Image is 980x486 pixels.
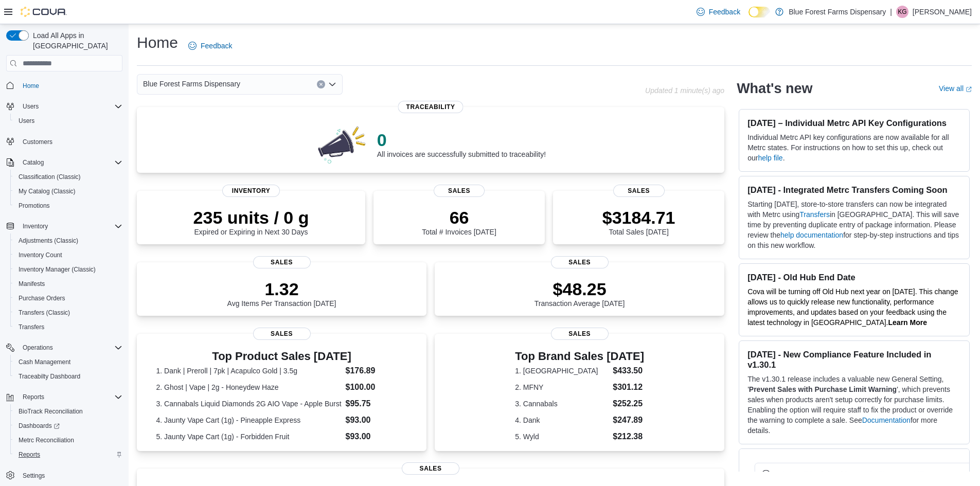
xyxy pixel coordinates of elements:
[747,349,961,370] h3: [DATE] - New Compliance Feature Included in v1.30.1
[19,451,40,459] span: Reports
[14,434,122,446] span: Metrc Reconciliation
[29,30,122,51] span: Load All Apps in [GEOGRAPHIC_DATA]
[10,369,127,384] button: Traceabilty Dashboard
[14,434,78,446] a: Metrc Reconciliation
[2,134,127,149] button: Customers
[402,462,459,475] span: Sales
[315,123,369,165] img: 0
[23,82,39,90] span: Home
[14,405,122,418] span: BioTrack Reconciliation
[2,340,127,355] button: Operations
[10,447,127,462] button: Reports
[14,249,66,261] a: Inventory Count
[328,80,336,88] button: Open list of options
[14,307,122,319] span: Transfers (Classic)
[19,220,122,232] span: Inventory
[551,256,609,268] span: Sales
[10,291,127,305] button: Purchase Orders
[613,430,644,443] dd: $212.38
[346,398,407,410] dd: $95.75
[23,102,39,111] span: Users
[2,219,127,233] button: Inventory
[14,200,54,212] a: Promotions
[10,419,127,433] a: Dashboards
[19,309,70,317] span: Transfers (Classic)
[14,420,64,432] a: Dashboards
[19,135,122,148] span: Customers
[422,207,496,228] p: 66
[692,2,744,22] a: Feedback
[14,115,39,127] a: Users
[14,185,80,197] a: My Catalog (Classic)
[19,156,48,169] button: Catalog
[862,416,911,424] a: Documentation
[23,222,48,230] span: Inventory
[602,207,675,236] div: Total Sales [DATE]
[613,414,644,426] dd: $247.89
[156,350,407,363] h3: Top Product Sales [DATE]
[747,185,961,195] h3: [DATE] - Integrated Metrc Transfers Coming Soon
[346,414,407,426] dd: $93.00
[913,6,972,18] p: [PERSON_NAME]
[19,469,122,482] span: Settings
[709,7,740,17] span: Feedback
[19,323,44,331] span: Transfers
[19,422,60,430] span: Dashboards
[749,7,770,17] input: Dark Mode
[19,436,74,444] span: Metrc Reconciliation
[193,207,309,228] p: 235 units / 0 g
[14,171,85,183] a: Classification (Classic)
[14,278,122,290] span: Manifests
[888,318,927,327] a: Learn More
[737,80,812,97] h2: What's new
[747,132,961,163] p: Individual Metrc API key configurations are now available for all Metrc states. For instructions ...
[10,233,127,248] button: Adjustments (Classic)
[14,356,75,368] a: Cash Management
[19,265,96,274] span: Inventory Manager (Classic)
[613,381,644,393] dd: $301.12
[19,407,83,416] span: BioTrack Reconciliation
[14,321,48,333] a: Transfers
[23,472,45,480] span: Settings
[10,262,127,277] button: Inventory Manager (Classic)
[253,256,311,268] span: Sales
[19,79,122,92] span: Home
[10,184,127,199] button: My Catalog (Classic)
[156,366,342,376] dt: 1. Dank | Preroll | 7pk | Acapulco Gold | 3.5g
[2,99,127,114] button: Users
[14,370,84,383] a: Traceabilty Dashboard
[2,155,127,170] button: Catalog
[10,355,127,369] button: Cash Management
[898,6,906,18] span: KG
[14,200,122,212] span: Promotions
[14,171,122,183] span: Classification (Classic)
[799,210,830,219] a: Transfers
[19,202,50,210] span: Promotions
[346,430,407,443] dd: $93.00
[19,156,122,169] span: Catalog
[19,117,34,125] span: Users
[377,130,546,150] p: 0
[14,420,122,432] span: Dashboards
[14,292,69,304] a: Purchase Orders
[10,114,127,128] button: Users
[434,185,485,197] span: Sales
[747,118,961,128] h3: [DATE] – Individual Metrc API Key Configurations
[19,173,81,181] span: Classification (Classic)
[19,220,52,232] button: Inventory
[613,365,644,377] dd: $433.50
[19,391,122,403] span: Reports
[10,305,127,320] button: Transfers (Classic)
[749,385,897,393] strong: Prevent Sales with Purchase Limit Warning
[14,263,122,276] span: Inventory Manager (Classic)
[377,130,546,158] div: All invoices are successfully submitted to traceability!
[227,279,336,308] div: Avg Items Per Transaction [DATE]
[515,431,609,442] dt: 5. Wyld
[14,185,122,197] span: My Catalog (Classic)
[14,307,74,319] a: Transfers (Classic)
[19,358,70,366] span: Cash Management
[21,7,67,17] img: Cova
[222,185,280,197] span: Inventory
[613,185,665,197] span: Sales
[19,391,48,403] button: Reports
